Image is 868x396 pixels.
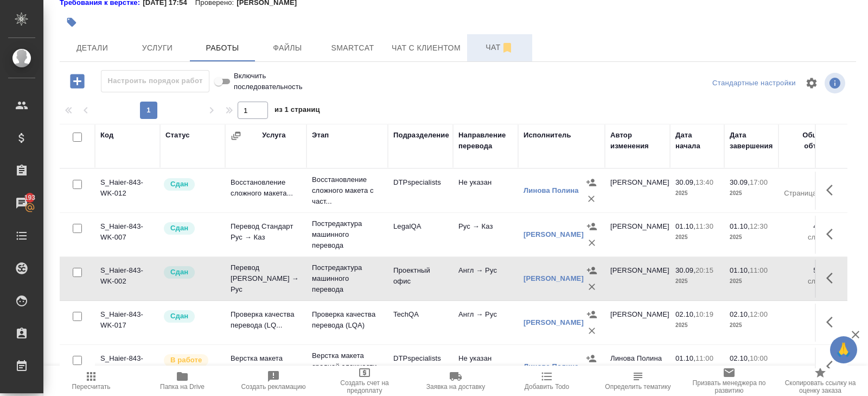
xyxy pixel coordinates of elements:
[675,266,695,274] p: 30.09,
[684,366,775,396] button: Призвать менеджера по развитию
[312,174,382,207] p: Восстановление сложного макета с част...
[784,232,827,243] p: слово
[165,130,190,141] div: Статус
[750,178,768,186] p: 17:00
[584,323,600,339] button: Удалить
[170,179,188,190] p: Сдан
[695,178,713,186] p: 13:40
[525,383,569,391] span: Добавить Todo
[95,260,160,298] td: S_Haier-843-WK-002
[695,266,713,274] p: 20:15
[388,172,453,210] td: DTPspecialists
[584,306,600,323] button: Назначить
[225,172,307,210] td: Восстановление сложного макета...
[453,216,518,254] td: Рус → Каз
[675,188,719,199] p: 2025
[730,222,750,230] p: 01.10,
[62,70,92,92] button: Добавить работу
[730,232,773,243] p: 2025
[225,304,307,342] td: Проверка качества перевода (LQ...
[392,41,461,55] span: Чат с клиентом
[730,276,773,287] p: 2025
[137,366,228,396] button: Папка на Drive
[730,130,773,152] div: Дата завершения
[830,336,857,363] button: 🙏
[458,130,513,152] div: Направление перевода
[730,266,750,274] p: 01.10,
[312,309,382,331] p: Проверка качества перевода (LQA)
[388,348,453,386] td: DTPspecialists
[584,279,600,295] button: Удалить
[730,188,773,199] p: 2025
[163,265,220,280] div: Менеджер проверил работу исполнителя, передает ее на следующий этап
[501,366,592,396] button: Добавить Todo
[312,218,382,251] p: Постредактура машинного перевода
[524,318,584,326] a: [PERSON_NAME]
[327,41,379,55] span: Smartcat
[675,222,695,230] p: 01.10,
[426,383,485,391] span: Заявка на доставку
[60,10,84,34] button: Добавить тэг
[163,309,220,324] div: Менеджер проверил работу исполнителя, передает ее на следующий этап
[784,320,827,331] p: час
[312,262,382,295] p: Постредактура машинного перевода
[275,103,320,119] span: из 1 страниц
[730,310,750,318] p: 02.10,
[325,379,404,394] span: Создать счет на предоплату
[695,222,713,230] p: 11:30
[196,41,248,55] span: Работы
[584,218,600,235] button: Назначить
[695,310,713,318] p: 10:19
[695,354,713,362] p: 11:00
[453,260,518,298] td: Англ → Рус
[225,257,307,300] td: Перевод [PERSON_NAME] → Рус
[95,216,160,254] td: S_Haier-843-WK-007
[820,353,846,379] button: Здесь прячутся важные кнопки
[163,177,220,192] div: Менеджер проверил работу исполнителя, передает ее на следующий этап
[784,353,827,364] p: 9
[170,223,188,234] p: Сдан
[319,366,410,396] button: Создать счет на предоплату
[524,274,584,282] a: [PERSON_NAME]
[72,383,111,391] span: Пересчитать
[784,265,827,276] p: 57,6
[262,130,285,141] div: Услуга
[388,304,453,342] td: TechQA
[46,366,137,396] button: Пересчитать
[730,320,773,331] p: 2025
[784,309,827,320] p: 0,3
[750,310,768,318] p: 12:00
[820,221,846,247] button: Здесь прячутся важные кнопки
[583,174,599,191] button: Назначить
[750,354,768,362] p: 10:00
[825,73,847,93] span: Посмотреть информацию
[410,366,501,396] button: Заявка на доставку
[524,186,579,194] a: Линова Полина
[501,41,514,54] svg: Отписаться
[3,190,41,217] a: 193
[393,130,449,141] div: Подразделение
[241,383,306,391] span: Создать рекламацию
[730,354,750,362] p: 02.10,
[524,230,584,238] a: [PERSON_NAME]
[710,75,799,92] div: split button
[750,266,768,274] p: 11:00
[605,216,670,254] td: [PERSON_NAME]
[675,320,719,331] p: 2025
[261,41,314,55] span: Файлы
[231,130,241,141] button: Сгруппировать
[605,260,670,298] td: [PERSON_NAME]
[730,364,773,375] p: 2025
[605,172,670,210] td: [PERSON_NAME]
[784,276,827,287] p: слово
[583,191,599,207] button: Удалить
[524,362,579,370] a: Линова Полина
[592,366,684,396] button: Определить тематику
[163,221,220,236] div: Менеджер проверил работу исполнителя, передает ее на следующий этап
[610,130,665,152] div: Автор изменения
[690,379,768,394] span: Призвать менеджера по развитию
[474,41,526,54] span: Чат
[605,383,671,391] span: Определить тематику
[784,177,827,188] p: 9
[453,304,518,342] td: Англ → Рус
